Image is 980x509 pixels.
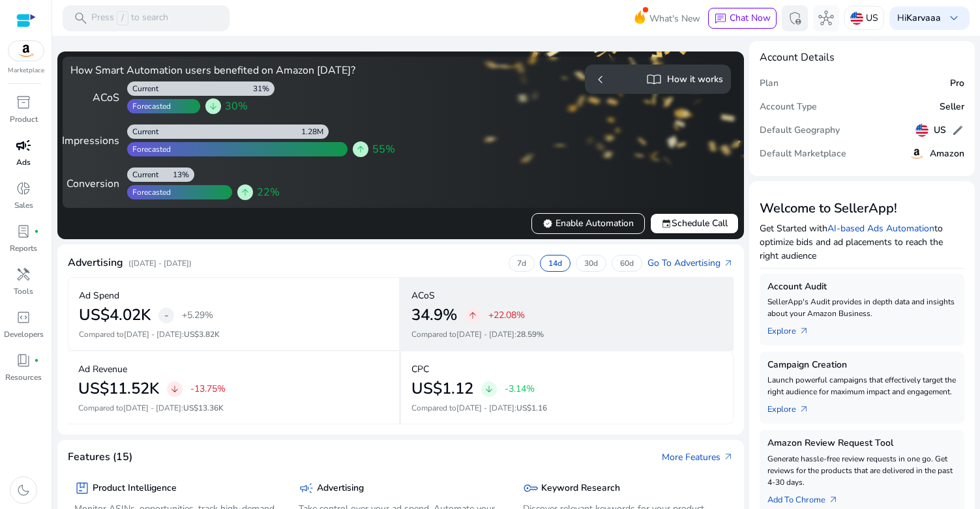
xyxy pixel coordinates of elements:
[828,495,839,505] span: arrow_outward
[123,403,181,413] span: [DATE] - [DATE]
[70,65,396,77] h4: How Smart Automation users benefited on Amazon [DATE]?
[951,124,964,137] span: edit
[488,308,525,322] p: +22.08%
[906,12,941,24] b: Karvaaa
[355,144,366,154] span: arrow_upward
[649,7,700,30] span: What's New
[714,12,727,25] span: chat
[897,14,941,23] p: Hi
[767,488,849,506] a: Add To Chrome
[124,329,182,340] span: [DATE] - [DATE]
[516,403,547,413] span: US$1.16
[70,176,119,192] div: Conversion
[930,149,964,160] h5: Amazon
[456,329,514,340] span: [DATE] - [DATE]
[531,213,645,234] button: verifiedEnable Automation
[34,229,39,234] span: fiber_manual_record
[667,74,723,85] h5: How it works
[240,187,250,197] span: arrow_upward
[411,289,435,302] p: ACoS
[10,242,37,254] p: Reports
[661,218,672,229] span: event
[723,452,734,462] span: arrow_outward
[484,384,494,394] span: arrow_downward
[299,480,314,496] span: campaign
[183,403,224,413] span: US$13.36K
[190,382,226,396] p: -13.75%
[16,138,31,153] span: campaign
[760,102,817,113] h5: Account Type
[16,310,31,325] span: code_blocks
[647,256,734,270] a: Go To Advertisingarrow_outward
[411,362,429,376] p: CPC
[184,329,220,340] span: US$3.82K
[541,483,620,494] h5: Keyword Research
[317,483,364,494] h5: Advertising
[950,78,964,89] h5: Pro
[14,285,33,297] p: Tools
[91,11,168,25] p: Press to search
[14,199,33,211] p: Sales
[79,306,151,325] h2: US$4.02K
[760,149,846,160] h5: Default Marketplace
[73,10,89,26] span: search
[10,113,38,125] p: Product
[584,258,598,269] p: 30d
[127,126,158,137] div: Current
[915,124,928,137] img: us.svg
[708,8,777,29] button: chatChat Now
[16,224,31,239] span: lab_profile
[225,98,248,114] span: 30%
[79,289,119,302] p: Ad Spend
[799,326,809,336] span: arrow_outward
[542,216,634,230] span: Enable Automation
[760,201,964,216] h3: Welcome to SellerApp!
[127,101,171,111] div: Forecasted
[170,384,180,394] span: arrow_downward
[34,358,39,363] span: fiber_manual_record
[650,213,739,234] button: eventSchedule Call
[940,102,964,113] h5: Seller
[593,72,608,87] span: chevron_left
[4,328,44,340] p: Developers
[620,258,634,269] p: 60d
[8,66,44,76] p: Marketplace
[16,482,31,498] span: dark_mode
[16,156,31,168] p: Ads
[850,12,863,25] img: us.svg
[767,398,820,416] a: Explorearrow_outward
[68,451,132,463] h4: Features (15)
[730,12,771,24] span: Chat Now
[813,5,839,31] button: hub
[767,438,957,449] h5: Amazon Review Request Tool
[760,125,840,136] h5: Default Geography
[70,90,119,106] div: ACoS
[760,222,964,263] p: Get Started with to optimize bids and ad placements to reach the right audience
[74,480,90,496] span: package
[78,402,389,414] p: Compared to :
[516,329,544,340] span: 28.59%
[16,181,31,196] span: donut_small
[411,402,723,414] p: Compared to :
[782,5,808,31] button: admin_panel_settings
[411,379,473,398] h2: US$1.12
[517,258,526,269] p: 7d
[523,480,539,496] span: key
[787,10,803,26] span: admin_panel_settings
[173,169,194,180] div: 13%
[8,41,44,61] img: amazon.svg
[16,95,31,110] span: inventory_2
[505,382,535,396] p: -3.14%
[16,267,31,282] span: handyman
[78,362,127,376] p: Ad Revenue
[16,353,31,368] span: book_4
[182,308,213,322] p: +5.29%
[93,483,177,494] h5: Product Intelligence
[767,453,957,488] p: Generate hassle-free review requests in one go. Get reviews for the products that are delivered i...
[548,258,562,269] p: 14d
[79,328,389,340] p: Compared to :
[127,187,171,197] div: Forecasted
[70,133,119,149] div: Impressions
[468,310,478,321] span: arrow_upward
[767,319,820,338] a: Explorearrow_outward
